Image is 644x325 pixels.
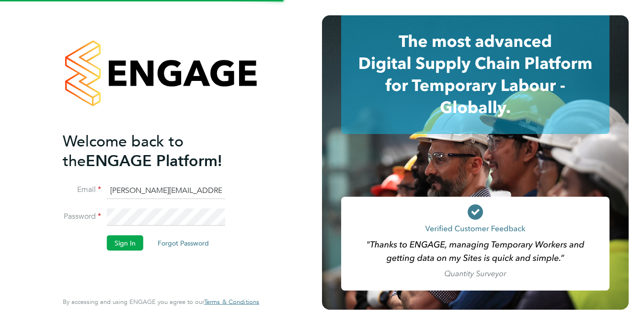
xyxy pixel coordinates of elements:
[63,298,259,306] span: By accessing and using ENGAGE you agree to our
[63,212,101,222] label: Password
[107,235,143,251] button: Sign In
[150,235,217,251] button: Forgot Password
[63,132,184,170] span: Welcome back to the
[204,298,259,306] span: Terms & Conditions
[204,298,259,306] a: Terms & Conditions
[107,182,225,199] input: Enter your work email...
[63,185,101,195] label: Email
[63,131,250,170] h2: ENGAGE Platform!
